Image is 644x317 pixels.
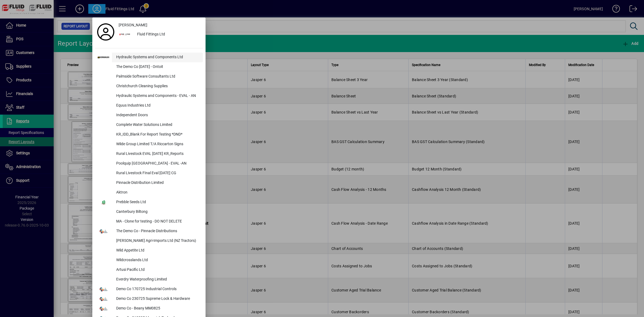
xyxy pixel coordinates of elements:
[112,275,203,285] div: Everdry Waterproofing Limited
[95,149,203,159] button: Rural Livestock EVAL [DATE] KR_Reports
[95,62,203,72] button: The Demo Co [DATE] - Ontoit
[112,285,203,294] div: Demo Co 170725 Industrial Controls
[112,188,203,198] div: Aktron
[112,217,203,227] div: MA - Clone for testing - DO NOT DELETE
[119,22,147,28] span: [PERSON_NAME]
[112,169,203,178] div: Rural Livestock FInal Eval [DATE] CG
[133,30,203,39] div: Fluid Fittings Ltd
[112,236,203,246] div: [PERSON_NAME] Agri-Imports Ltd (NZ Tractors)
[112,304,203,314] div: Demo Co - Beany MM0825
[112,53,203,62] div: Hydraulic Systems and Components Ltd
[95,140,203,149] button: Wilde Group Limited T/A Riccarton Signs
[112,91,203,101] div: Hydraulic Systems and Components - EVAL - AN
[95,27,116,37] a: Profile
[95,120,203,130] button: Complete Water Solutions Limited
[112,246,203,256] div: Wild Appetite Ltd
[95,246,203,256] button: Wild Appetite Ltd
[95,169,203,178] button: Rural Livestock FInal Eval [DATE] CG
[112,130,203,140] div: KR_IDD_Blank For Report Testing *DND*
[95,53,203,62] button: Hydraulic Systems and Components Ltd
[116,20,203,30] a: [PERSON_NAME]
[95,236,203,246] button: [PERSON_NAME] Agri-Imports Ltd (NZ Tractors)
[112,294,203,304] div: Demo Co 230725 Supreme Lock & Hardware
[112,62,203,72] div: The Demo Co [DATE] - Ontoit
[112,101,203,111] div: Equus Industries Ltd
[95,275,203,285] button: Everdry Waterproofing Limited
[95,82,203,91] button: Christchurch Cleaning Supplies
[112,207,203,217] div: Canterbury Biltong
[116,30,203,39] button: Fluid Fittings Ltd
[95,91,203,101] button: Hydraulic Systems and Components - EVAL - AN
[95,130,203,140] button: KR_IDD_Blank For Report Testing *DND*
[112,120,203,130] div: Complete Water Solutions Limited
[112,159,203,169] div: Poolquip [GEOGRAPHIC_DATA] - EVAL -AN
[95,294,203,304] button: Demo Co 230725 Supreme Lock & Hardware
[112,178,203,188] div: Pinnacle Distribution Limited
[95,207,203,217] button: Canterbury Biltong
[95,198,203,207] button: Prebble Seeds Ltd
[95,178,203,188] button: Pinnacle Distribution Limited
[95,72,203,82] button: Palmside Software Consultants Ltd
[112,72,203,82] div: Palmside Software Consultants Ltd
[95,227,203,236] button: The Demo Co - Pinnacle Distributions
[95,285,203,294] button: Demo Co 170725 Industrial Controls
[95,304,203,314] button: Demo Co - Beany MM0825
[112,227,203,236] div: The Demo Co - Pinnacle Distributions
[112,149,203,159] div: Rural Livestock EVAL [DATE] KR_Reports
[112,265,203,275] div: Artusi Pacific Ltd
[95,217,203,227] button: MA - Clone for testing - DO NOT DELETE
[95,265,203,275] button: Artusi Pacific Ltd
[112,111,203,120] div: Independent Doors
[95,188,203,198] button: Aktron
[112,198,203,207] div: Prebble Seeds Ltd
[95,256,203,265] button: Wildcrosslands Ltd
[95,111,203,120] button: Independent Doors
[112,256,203,265] div: Wildcrosslands Ltd
[112,82,203,91] div: Christchurch Cleaning Supplies
[95,159,203,169] button: Poolquip [GEOGRAPHIC_DATA] - EVAL -AN
[112,140,203,149] div: Wilde Group Limited T/A Riccarton Signs
[95,101,203,111] button: Equus Industries Ltd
